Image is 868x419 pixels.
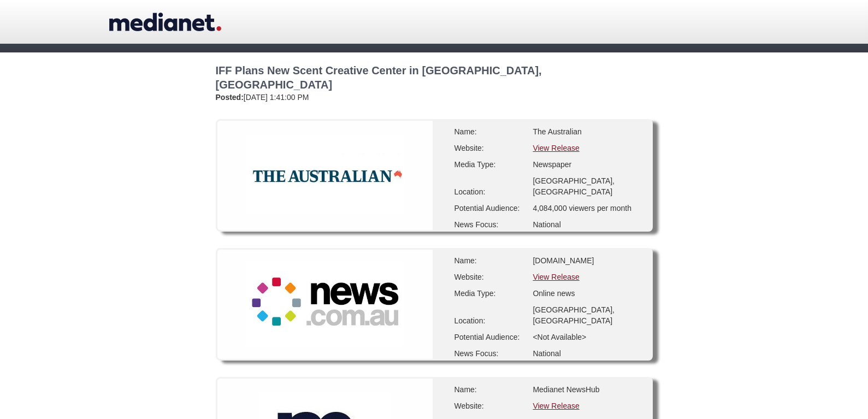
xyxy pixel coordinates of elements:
h2: IFF Plans New Scent Creative Center in [GEOGRAPHIC_DATA], [GEOGRAPHIC_DATA] [216,63,653,92]
strong: Posted: [216,93,244,102]
div: Potential Audience: [454,332,525,343]
div: Online news [533,288,642,299]
div: Name: [454,255,525,266]
div: Website: [454,143,525,154]
div: Location: [454,315,525,326]
a: View Release [533,144,579,152]
div: Name: [454,384,525,395]
div: Website: [454,272,525,282]
img: The Australian [246,135,404,215]
div: National [533,348,642,359]
div: Media Type: [454,159,525,170]
div: [GEOGRAPHIC_DATA], [GEOGRAPHIC_DATA] [533,175,642,197]
div: Website: [454,400,525,411]
div: [DATE] 1:41:00 PM [216,92,653,103]
div: [DOMAIN_NAME] [533,255,642,266]
div: Newspaper [533,159,642,170]
div: National [533,219,642,230]
div: [GEOGRAPHIC_DATA], [GEOGRAPHIC_DATA] [533,304,642,326]
div: Potential Audience: [454,203,525,214]
div: Medianet NewsHub [533,384,642,395]
div: <Not Available> [533,332,642,343]
div: News Focus: [454,219,525,230]
div: Media Type: [454,288,525,299]
div: Location: [454,186,525,197]
div: The Australian [533,126,642,137]
img: News.com.au [246,261,404,346]
div: Name: [454,126,525,137]
a: View Release [533,273,579,281]
div: News Focus: [454,348,525,359]
a: medianet [109,8,221,36]
a: View Release [533,402,579,410]
div: 4,084,000 viewers per month [533,203,642,214]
